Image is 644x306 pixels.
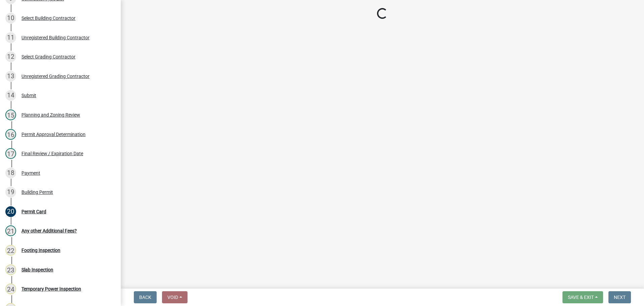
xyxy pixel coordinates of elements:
div: Select Grading Contractor [21,54,75,59]
span: Save & Exit [568,295,594,300]
div: 21 [5,225,16,236]
span: Next [614,295,626,300]
button: Back [134,291,157,303]
div: Any other Additional Fees? [21,228,77,233]
div: Footing Inspection [21,248,60,253]
div: Unregistered Grading Contractor [21,74,90,79]
button: Next [608,291,631,303]
div: Final Review / Expiration Date [21,151,83,156]
div: 19 [5,187,16,198]
button: Save & Exit [562,291,603,303]
div: Unregistered Building Contractor [21,35,90,40]
div: 24 [5,283,16,294]
div: 10 [5,13,16,24]
div: Permit Card [21,209,46,214]
div: 17 [5,148,16,159]
div: 18 [5,168,16,178]
div: 20 [5,206,16,217]
div: 11 [5,32,16,43]
div: 23 [5,264,16,275]
div: Payment [21,171,40,175]
div: Permit Approval Determination [21,132,86,137]
div: 15 [5,110,16,120]
div: Planning and Zoning Review [21,113,80,117]
div: 14 [5,90,16,101]
span: Back [139,295,151,300]
span: Void [167,295,178,300]
div: Submit [21,93,36,98]
div: 13 [5,71,16,82]
div: Slab Inspection [21,267,53,272]
div: 12 [5,51,16,62]
button: Void [162,291,187,303]
div: 22 [5,245,16,256]
div: Select Building Contractor [21,16,75,20]
div: Building Permit [21,190,53,194]
div: Temporary Power Inspection [21,287,81,291]
div: 16 [5,129,16,140]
